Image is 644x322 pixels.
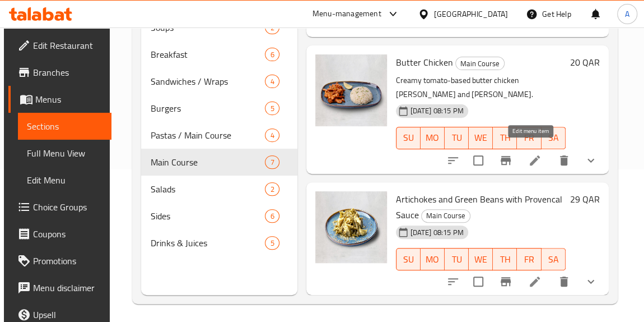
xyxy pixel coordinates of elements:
span: SA [546,251,561,268]
a: Full Menu View [18,140,111,167]
span: [DATE] 08:15 PM [406,105,468,116]
button: WE [469,248,493,270]
img: Butter Chicken [315,54,387,126]
span: Main Course [422,209,470,222]
div: [GEOGRAPHIC_DATA] [434,8,508,20]
span: Upsell [33,308,102,321]
button: SU [396,248,421,270]
a: Edit Menu [18,167,111,194]
span: Sandwiches / Wraps [150,75,265,88]
span: 4 [265,76,278,87]
span: MO [425,130,440,146]
span: Select to update [466,270,490,293]
a: Edit Restaurant [8,32,111,59]
span: FR [521,130,536,146]
div: items [265,155,279,169]
button: TU [445,248,469,270]
span: SU [401,130,416,146]
div: items [265,236,279,250]
span: Salads [150,182,265,196]
button: TU [445,127,469,149]
a: Edit menu item [528,275,542,288]
button: sort-choices [440,268,466,295]
span: Artichokes and Green Beans with Provencal Sauce [396,191,562,223]
span: WE [473,251,488,268]
span: TU [449,130,464,146]
button: SU [396,127,421,149]
div: Menu-management [312,7,381,21]
a: Sections [18,113,111,140]
span: FR [521,251,536,268]
span: Coupons [33,227,102,241]
span: 4 [265,130,278,141]
span: Edit Menu [27,173,102,187]
button: delete [550,268,577,295]
span: Main Course [456,57,504,70]
span: Menu disclaimer [33,281,102,295]
div: items [265,102,279,115]
button: TH [493,127,517,149]
a: Promotions [8,247,111,274]
span: TH [497,130,512,146]
button: sort-choices [440,147,466,174]
span: Main Course [150,155,265,169]
div: items [265,182,279,196]
div: items [265,48,279,61]
a: Menu disclaimer [8,274,111,301]
button: MO [421,127,445,149]
a: Branches [8,59,111,86]
button: show more [577,147,604,174]
h6: 20 QAR [570,54,600,70]
div: Main Course [455,57,505,70]
button: delete [550,147,577,174]
button: SA [542,127,566,149]
span: Choice Groups [33,200,102,214]
span: Butter Chicken [396,54,453,71]
p: Creamy tomato-based butter chicken [PERSON_NAME] and [PERSON_NAME]. [396,73,566,102]
span: WE [473,130,488,146]
nav: Menu sections [141,10,297,261]
button: FR [517,127,541,149]
a: Menus [8,86,111,113]
span: MO [425,251,440,268]
span: Full Menu View [27,146,102,160]
div: Sandwiches / Wraps4 [141,68,297,95]
div: Breakfast6 [141,41,297,68]
span: SU [401,251,416,268]
span: SA [546,130,561,146]
div: Main Course7 [141,149,297,176]
div: Pastas / Main Course4 [141,122,297,149]
button: show more [577,268,604,295]
span: Select to update [466,149,490,172]
span: Burgers [150,102,265,115]
button: Branch-specific-item [492,268,519,295]
div: Main Course [421,209,470,223]
svg: Show Choices [584,275,598,288]
span: Sides [150,209,265,223]
button: FR [517,248,541,270]
h6: 29 QAR [570,191,600,207]
span: Branches [33,66,102,79]
span: TH [497,251,512,268]
span: Drinks & Juices [150,236,265,250]
div: items [265,75,279,88]
div: Pastas / Main Course [150,128,265,142]
span: Sections [27,119,102,133]
span: A [625,8,629,20]
span: [DATE] 08:15 PM [406,227,468,238]
button: MO [421,248,445,270]
div: items [265,128,279,142]
span: TU [449,251,464,268]
img: Artichokes and Green Beans with Provencal Sauce [315,191,387,263]
span: 5 [265,103,278,114]
div: Burgers5 [141,95,297,122]
div: Drinks & Juices5 [141,229,297,256]
span: Breakfast [150,48,265,61]
span: Edit Restaurant [33,39,102,52]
